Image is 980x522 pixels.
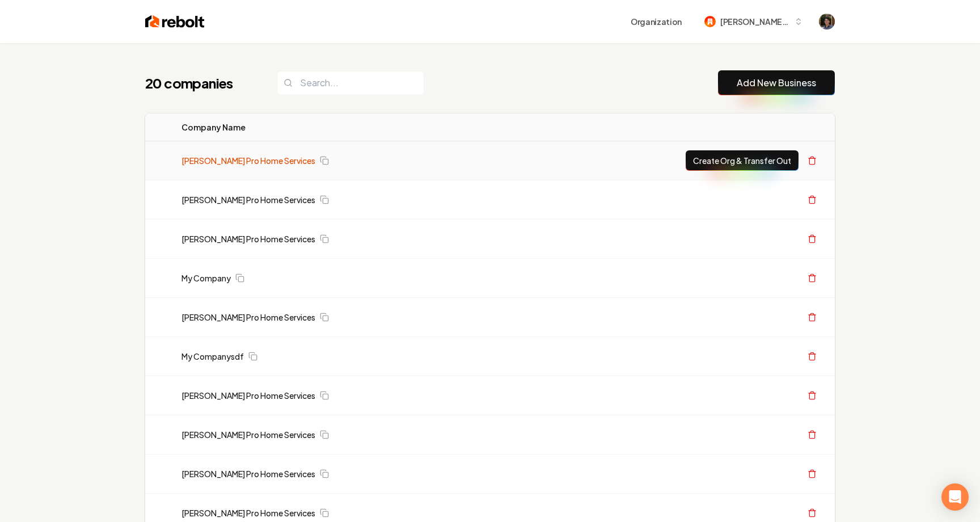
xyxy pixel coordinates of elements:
a: [PERSON_NAME] Pro Home Services [181,507,315,519]
h1: 20 companies [145,74,254,92]
a: My Company [181,272,231,284]
button: Organization [624,11,688,32]
div: Open Intercom Messenger [941,483,969,511]
a: [PERSON_NAME] Pro Home Services [181,155,315,166]
a: [PERSON_NAME] Pro Home Services [181,429,315,440]
a: [PERSON_NAME] Pro Home Services [181,233,315,245]
button: Open user button [819,14,835,30]
img: mitchell-62 [704,16,716,27]
img: Mitchell Stahl [819,14,835,30]
input: Search... [277,71,424,95]
img: Rebolt Logo [145,14,205,30]
span: [PERSON_NAME]-62 [720,16,789,28]
th: Company Name [172,113,511,141]
a: [PERSON_NAME] Pro Home Services [181,390,315,401]
a: Add New Business [737,76,816,90]
button: Add New Business [718,70,835,95]
a: [PERSON_NAME] Pro Home Services [181,468,315,479]
a: [PERSON_NAME] Pro Home Services [181,311,315,323]
a: [PERSON_NAME] Pro Home Services [181,194,315,205]
a: My Companysdf [181,351,244,362]
button: Create Org & Transfer Out [686,150,799,171]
